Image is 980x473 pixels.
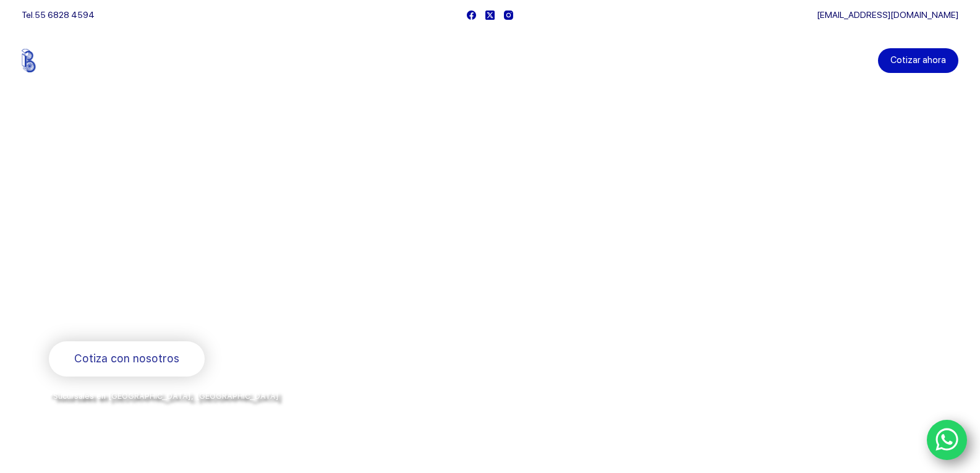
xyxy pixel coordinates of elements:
img: Balerytodo [22,49,99,72]
span: y envíos a todo [GEOGRAPHIC_DATA] por la paquetería de su preferencia [49,405,348,415]
span: Rodamientos y refacciones industriales [49,309,293,325]
nav: Menu Principal [344,30,636,92]
span: Bienvenido a Balerytodo® [49,184,207,200]
span: *Sucursales en [GEOGRAPHIC_DATA], [GEOGRAPHIC_DATA] [49,391,279,401]
a: Instagram [504,11,513,20]
a: Facebook [467,11,476,20]
span: Cotiza con nosotros [74,350,179,368]
a: X (Twitter) [485,11,495,20]
span: Somos los doctores de la industria [49,211,495,296]
a: [EMAIL_ADDRESS][DOMAIN_NAME] [817,10,958,20]
a: WhatsApp [927,420,968,461]
a: Cotizar ahora [878,48,958,73]
span: Tel. [22,10,95,20]
a: Cotiza con nosotros [49,341,205,377]
a: 55 6828 4594 [35,10,95,20]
